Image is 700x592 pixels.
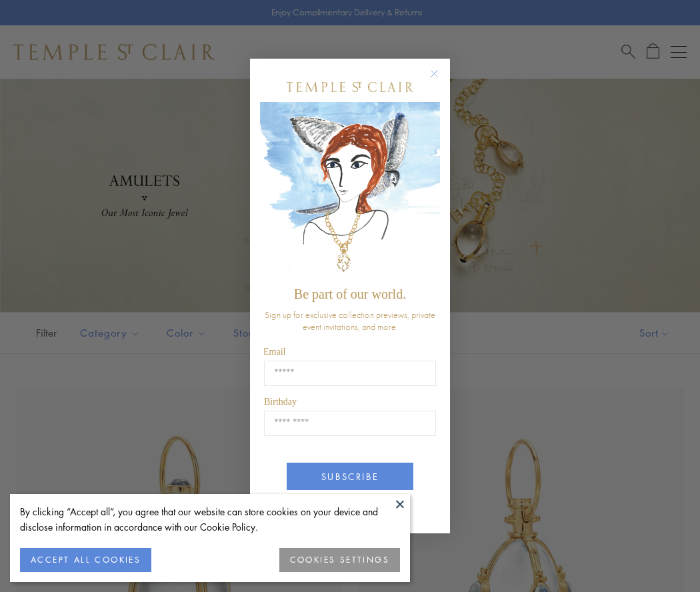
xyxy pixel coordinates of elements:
button: ACCEPT ALL COOKIES [20,548,151,572]
button: COOKIES SETTINGS [279,548,400,572]
input: Email [264,361,436,386]
span: Birthday [264,397,297,407]
img: Temple St. Clair [287,82,413,92]
span: Sign up for exclusive collection previews, private event invitations, and more. [265,309,435,333]
span: Be part of our world. [294,287,406,301]
img: c4a9eb12-d91a-4d4a-8ee0-386386f4f338.jpeg [260,102,440,280]
button: SUBSCRIBE [287,463,413,490]
div: By clicking “Accept all”, you agree that our website can store cookies on your device and disclos... [20,504,400,535]
button: Close dialog [433,72,449,89]
span: Email [263,347,285,357]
